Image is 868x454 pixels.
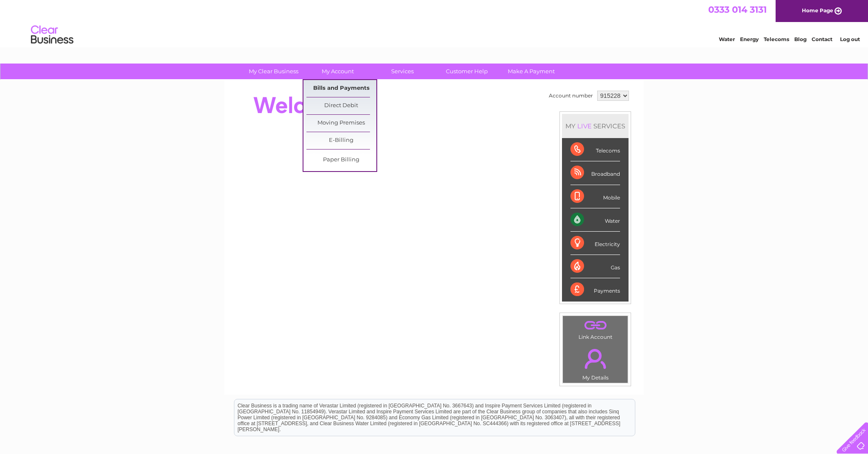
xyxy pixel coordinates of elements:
a: . [565,318,626,333]
div: Payments [570,278,620,301]
a: Energy [740,36,759,42]
a: Blog [794,36,807,42]
a: My Account [303,64,373,79]
td: Link Account [562,316,628,342]
a: Contact [812,36,832,42]
div: Gas [570,255,620,278]
a: Direct Debit [306,97,376,114]
div: MY SERVICES [562,114,629,138]
div: Broadband [570,161,620,185]
a: Bills and Payments [306,80,376,97]
div: Water [570,208,620,232]
a: Water [719,36,735,42]
a: Log out [840,36,860,42]
td: Account number [547,89,595,103]
a: Customer Help [432,64,502,79]
a: My Clear Business [239,64,309,79]
div: Electricity [570,232,620,255]
img: logo.png [31,22,74,48]
a: Moving Premises [306,115,376,132]
a: 0333 014 3131 [708,4,767,15]
a: Paper Billing [306,152,376,169]
div: Clear Business is a trading name of Verastar Limited (registered in [GEOGRAPHIC_DATA] No. 3667643... [234,5,635,41]
td: My Details [562,342,628,383]
a: Services [367,64,437,79]
a: Make A Payment [496,64,566,79]
a: E-Billing [306,132,376,149]
div: Mobile [570,185,620,208]
a: Telecoms [764,36,789,42]
div: Telecoms [570,138,620,161]
div: LIVE [576,122,593,130]
a: . [565,344,626,374]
